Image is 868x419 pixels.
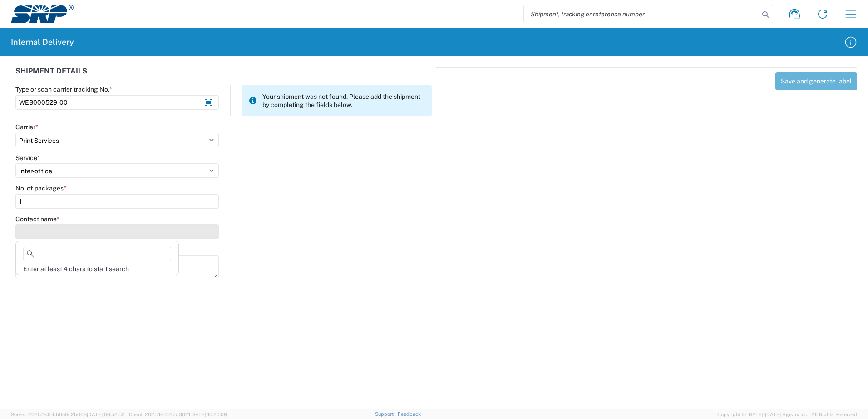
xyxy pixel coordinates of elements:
span: [DATE] 10:20:09 [190,412,227,417]
h2: Internal Delivery [11,37,74,48]
label: Service [15,154,40,162]
div: Enter at least 4 chars to start search [18,265,177,273]
span: [DATE] 09:52:52 [87,412,125,417]
span: Client: 2025.18.0-27d3021 [129,412,227,417]
input: Shipment, tracking or reference number [524,5,759,23]
label: No. of packages [15,184,66,192]
label: Type or scan carrier tracking No. [15,85,112,93]
a: Support [375,411,398,417]
span: Your shipment was not found. Please add the shipment by completing the fields below. [262,93,424,109]
a: Feedback [398,411,421,417]
span: Copyright © [DATE]-[DATE] Agistix Inc., All Rights Reserved [717,410,857,419]
img: srp [11,5,74,23]
label: Contact name [15,215,59,223]
span: Server: 2025.18.0-bb0e0c2bd68 [11,412,125,417]
div: SHIPMENT DETAILS [15,67,432,85]
label: Carrier [15,123,38,131]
